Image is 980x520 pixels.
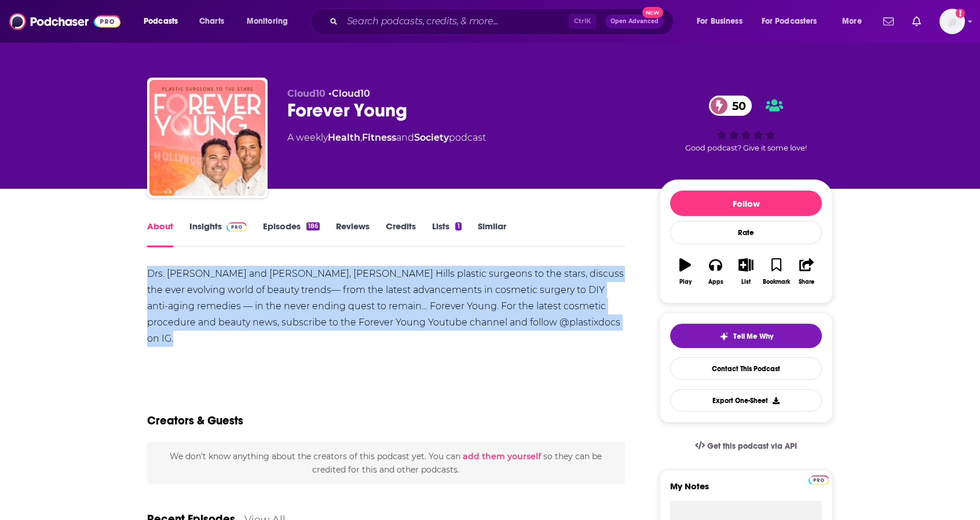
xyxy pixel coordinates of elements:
[239,12,303,31] button: open menu
[226,222,247,232] img: Podchaser Pro
[396,132,414,143] span: and
[754,12,834,31] button: open menu
[147,221,173,247] a: About
[842,13,862,30] span: More
[247,13,288,30] span: Monitoring
[792,251,822,292] button: Share
[809,475,829,485] img: Podchaser Pro
[697,13,743,30] span: For Business
[342,12,569,31] input: Search podcasts, credits, & more...
[719,332,729,341] img: tell me why sparkle
[478,221,506,247] a: Similar
[144,13,178,30] span: Podcasts
[834,12,876,31] button: open menu
[362,132,396,143] a: Fitness
[707,441,797,451] span: Get this podcast via API
[287,131,486,145] div: A weekly podcast
[659,88,833,160] div: 50Good podcast? Give it some love!
[9,10,120,32] img: Podchaser - Follow, Share and Rate Podcasts
[192,12,231,31] a: Charts
[569,14,596,29] span: Ctrl K
[799,279,814,285] div: Share
[709,96,752,116] a: 50
[733,332,773,341] span: Tell Me Why
[287,88,326,99] span: Cloud10
[414,132,449,143] a: Society
[170,451,602,474] span: We don't know anything about the creators of this podcast yet . You can so they can be credited f...
[689,12,757,31] button: open menu
[432,221,461,247] a: Lists1
[679,279,692,285] div: Play
[708,279,723,285] div: Apps
[686,432,806,460] a: Get this podcast via API
[939,9,965,34] button: Show profile menu
[605,14,664,28] button: Open AdvancedNew
[809,474,829,485] a: Pro website
[463,452,541,461] button: add them yourself
[332,88,370,99] a: Cloud10
[939,9,965,34] img: User Profile
[731,251,761,292] button: List
[670,389,822,412] button: Export One-Sheet
[328,88,370,99] span: •
[136,12,193,31] button: open menu
[670,357,822,380] a: Contact This Podcast
[306,222,320,230] div: 186
[741,279,751,285] div: List
[763,279,790,285] div: Bookmark
[263,221,320,247] a: Episodes186
[700,251,730,292] button: Apps
[147,413,243,428] h2: Creators & Guests
[956,9,965,18] svg: Add a profile image
[147,266,625,347] div: Drs. [PERSON_NAME] and [PERSON_NAME], [PERSON_NAME] Hills plastic surgeons to the stars, discuss ...
[610,19,659,24] span: Open Advanced
[670,221,822,244] div: Rate
[149,80,265,196] img: Forever Young
[328,132,360,143] a: Health
[199,13,224,30] span: Charts
[879,12,898,31] a: Show notifications dropdown
[360,132,362,143] span: ,
[670,481,822,501] label: My Notes
[670,324,822,348] button: tell me why sparkleTell Me Why
[939,9,965,34] span: Logged in as megcassidy
[189,221,247,247] a: InsightsPodchaser Pro
[455,222,461,230] div: 1
[685,144,807,152] span: Good podcast? Give it some love!
[762,13,817,30] span: For Podcasters
[721,96,752,116] span: 50
[670,191,822,216] button: Follow
[386,221,416,247] a: Credits
[908,12,926,31] a: Show notifications dropdown
[761,251,791,292] button: Bookmark
[642,7,663,18] span: New
[321,8,685,35] div: Search podcasts, credits, & more...
[670,251,700,292] button: Play
[336,221,370,247] a: Reviews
